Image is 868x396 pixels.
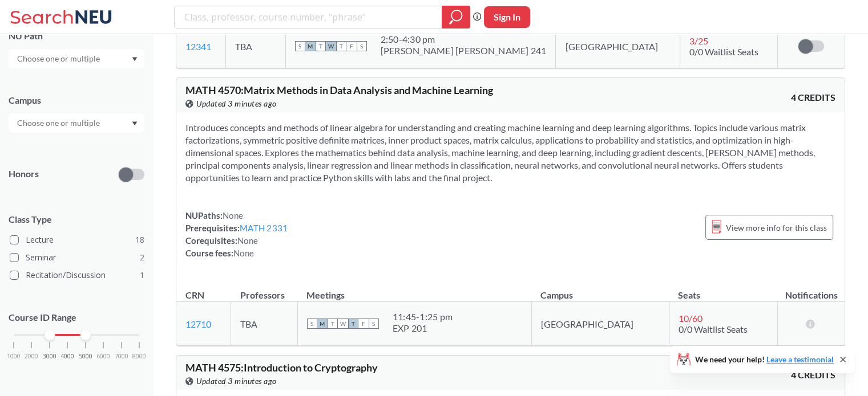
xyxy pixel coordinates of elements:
[381,45,547,56] div: [PERSON_NAME] [PERSON_NAME] 241
[140,251,144,264] span: 2
[10,250,144,265] label: Seminar
[442,6,470,28] div: magnifying glass
[185,209,288,259] div: NUPaths: Prerequisites: Corequisites: Course fees:
[9,168,39,181] p: Honors
[326,41,336,51] span: W
[11,52,107,66] input: Choose one or multiple
[695,356,834,364] span: We need your help!
[25,353,38,360] span: 2000
[240,223,288,233] a: MATH 2331
[132,353,146,360] span: 8000
[7,353,21,360] span: 1000
[115,353,128,360] span: 7000
[317,319,328,329] span: M
[484,6,530,28] button: Sign In
[393,311,453,322] div: 11:45 - 1:25 pm
[381,34,547,45] div: 2:50 - 4:30 pm
[778,277,845,302] th: Notifications
[316,41,326,51] span: T
[60,353,74,360] span: 4000
[791,91,835,104] span: 4 CREDITS
[185,41,211,52] a: 12341
[196,375,277,387] span: Updated 3 minutes ago
[338,319,348,329] span: W
[295,41,305,51] span: S
[185,289,204,301] div: CRN
[369,319,379,329] span: S
[79,353,92,360] span: 5000
[132,121,138,126] svg: Dropdown arrow
[9,311,144,324] p: Course ID Range
[346,41,357,51] span: F
[140,269,144,281] span: 1
[328,319,338,329] span: T
[185,319,211,329] a: 12710
[791,369,835,381] span: 4 CREDITS
[689,35,708,46] span: 3 / 25
[231,277,297,302] th: Professors
[223,210,243,221] span: None
[449,9,463,25] svg: magnifying glass
[358,319,369,329] span: F
[233,248,254,258] span: None
[225,25,285,68] td: TBA
[305,41,316,51] span: M
[43,353,56,360] span: 3000
[96,353,110,360] span: 6000
[11,116,107,130] input: Choose one or multiple
[679,324,748,334] span: 0/0 Waitlist Seats
[9,30,144,42] div: NU Path
[9,94,144,107] div: Campus
[307,319,317,329] span: S
[132,57,138,62] svg: Dropdown arrow
[196,97,277,110] span: Updated 3 minutes ago
[135,234,144,246] span: 18
[689,46,758,57] span: 0/0 Waitlist Seats
[556,25,680,68] td: [GEOGRAPHIC_DATA]
[237,235,258,246] span: None
[9,113,144,133] div: Dropdown arrow
[297,277,531,302] th: Meetings
[669,277,778,302] th: Seats
[531,302,669,346] td: [GEOGRAPHIC_DATA]
[393,322,453,334] div: EXP 201
[348,319,358,329] span: T
[10,232,144,247] label: Lecture
[531,277,669,302] th: Campus
[185,361,378,374] span: MATH 4575 : Introduction to Cryptography
[679,313,703,324] span: 10 / 60
[185,121,835,184] section: Introduces concepts and methods of linear algebra for understanding and creating machine learning...
[185,84,493,96] span: MATH 4570 : Matrix Methods in Data Analysis and Machine Learning
[183,7,434,27] input: Class, professor, course number, "phrase"
[9,213,144,226] span: Class Type
[726,221,827,235] span: View more info for this class
[231,302,297,346] td: TBA
[9,49,144,68] div: Dropdown arrow
[766,354,834,364] a: Leave a testimonial
[357,41,367,51] span: S
[10,268,144,283] label: Recitation/Discussion
[336,41,346,51] span: T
